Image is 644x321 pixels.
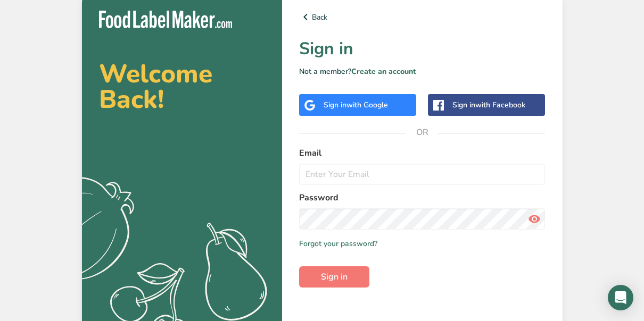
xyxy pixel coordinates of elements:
[351,66,416,77] a: Create an account
[299,191,546,204] label: Password
[299,266,369,288] button: Sign in
[475,100,525,110] span: with Facebook
[608,285,633,310] div: Open Intercom Messenger
[99,61,265,112] h2: Welcome Back!
[299,36,546,62] h1: Sign in
[324,99,388,111] div: Sign in
[299,66,546,77] p: Not a member?
[99,11,232,28] img: Food Label Maker
[452,99,525,111] div: Sign in
[321,271,348,283] span: Sign in
[299,238,377,249] a: Forgot your password?
[346,100,388,110] span: with Google
[406,116,438,148] span: OR
[299,11,546,23] a: Back
[299,147,546,159] label: Email
[299,164,546,185] input: Enter Your Email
